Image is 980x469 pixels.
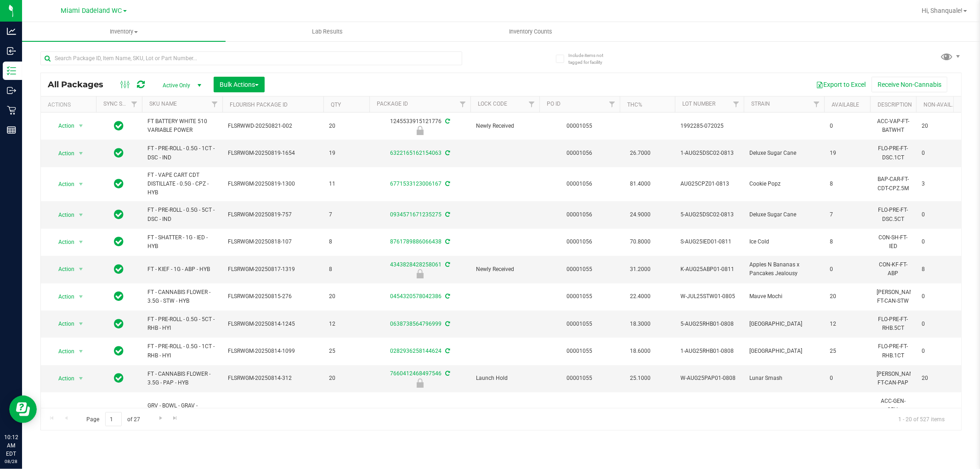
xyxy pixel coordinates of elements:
span: 8 [329,265,364,274]
span: Newly Received [476,122,534,130]
span: FT - VAPE CART CDT DISTILLATE - 0.5G - CPZ - HYB [147,171,217,198]
span: In Sync [114,317,124,330]
span: 0 [830,374,865,383]
span: 25.1000 [625,372,655,385]
a: 7660412468497546 [390,370,442,377]
span: 20 [922,122,957,130]
span: Action [50,345,75,358]
a: Filter [207,96,222,112]
a: 00001056 [567,150,593,156]
a: 6771533123006167 [390,181,442,187]
div: Newly Received [368,126,472,135]
button: Bulk Actions [214,77,265,92]
span: 12 [830,320,865,328]
span: W-JUL25STW01-0805 [680,292,738,301]
a: Lock Code [478,101,507,107]
a: 00001056 [567,181,593,187]
span: 31.2000 [625,263,655,276]
span: In Sync [114,147,124,159]
a: 00001056 [567,211,593,218]
span: 7 [830,210,865,219]
span: FLSRWGM-20250814-1245 [228,320,318,328]
inline-svg: Reports [7,125,16,135]
div: BAP-CAR-FT-CDT-CPZ.5M [876,174,911,193]
span: In Sync [114,208,124,221]
span: 22.4000 [625,290,655,303]
span: 20 [830,292,865,301]
a: Filter [809,96,824,112]
a: Filter [455,96,470,112]
a: Lab Results [226,22,429,41]
a: 00001055 [567,266,593,272]
iframe: Resource center [9,396,37,423]
span: 0 [922,320,957,328]
span: Sync from Compliance System [444,370,450,377]
div: Actions [48,102,92,108]
a: THC% [627,102,642,108]
span: 0 [922,237,957,246]
a: 0638738564796999 [390,321,442,327]
div: ACC-GEN-GRV-STNSPN4-BLU [876,396,911,433]
span: 0 [922,149,957,158]
span: select [75,209,87,221]
span: Mauve Mochi [749,292,819,301]
span: In Sync [114,290,124,303]
span: Sync from Compliance System [444,261,450,268]
span: In Sync [114,345,124,357]
a: 0282936258144624 [390,348,442,354]
span: 18.3000 [625,317,655,331]
input: 1 [105,412,122,426]
span: GRV - BOWL - GRAV - STANDARD SPOON - 4IN - BLUE [147,401,217,428]
span: All Packages [48,79,113,90]
span: 25 [329,347,364,356]
span: select [75,263,87,276]
span: 5-AUG25DSC02-0813 [680,210,738,219]
span: Action [50,209,75,221]
a: Strain [751,101,770,107]
span: Sync from Compliance System [444,211,450,218]
span: 26.7000 [625,147,655,160]
span: 5-AUG25RHB01-0808 [680,320,738,328]
a: Available [832,102,859,108]
span: 11 [329,180,364,188]
span: 20 [329,292,364,301]
span: In Sync [114,263,124,276]
span: select [75,290,87,303]
span: K-AUG25ABP01-0811 [680,265,738,274]
span: 81.4000 [625,177,655,191]
span: W-AUG25PAP01-0808 [680,374,738,383]
span: Sync from Compliance System [444,293,450,299]
span: Action [50,178,75,191]
span: 70.8000 [625,235,655,249]
span: Action [50,119,75,132]
span: 8 [329,237,364,246]
span: 20 [329,374,364,383]
span: FT - KIEF - 1G - ABP - HYB [147,265,217,274]
span: 1 - 20 of 527 items [891,412,952,426]
span: Cookie Popz [749,180,819,188]
a: 00001055 [567,321,593,327]
a: 00001055 [567,123,593,129]
div: CON-SH-FT-IED [876,232,911,252]
a: SKU Name [149,101,177,107]
div: FLO-PRE-FT-RHB.1CT [876,341,911,361]
button: Export to Excel [810,77,872,92]
span: FT - CANNABIS FLOWER - 3.5G - PAP - HYB [147,370,217,387]
span: Action [50,263,75,276]
span: AUG25CPZ01-0813 [680,180,738,188]
span: Launch Hold [476,374,534,383]
span: FT - PRE-ROLL - 0.5G - 5CT - DSC - IND [147,206,217,223]
span: 8 [922,265,957,274]
span: Deluxe Sugar Cane [749,210,819,219]
span: select [75,317,87,330]
span: 0 [830,122,865,130]
span: FLSRWGM-20250819-1654 [228,149,318,158]
span: Include items not tagged for facility [568,52,614,66]
a: Filter [605,96,620,112]
span: 8 [830,180,865,188]
div: [PERSON_NAME]-FT-CAN-PAP [876,369,911,388]
span: 25 [830,347,865,356]
button: Receive Non-Cannabis [872,77,947,92]
div: ACC-VAP-FT-BATWHT [876,116,911,136]
inline-svg: Analytics [7,27,16,36]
